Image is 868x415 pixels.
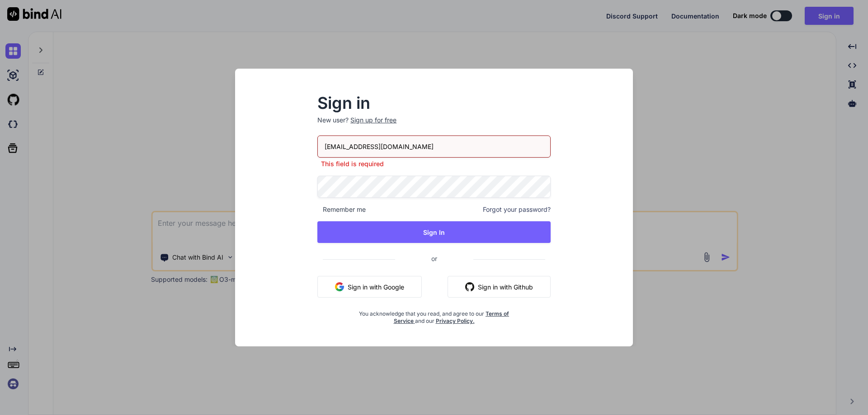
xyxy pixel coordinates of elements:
button: Sign in with Github [448,276,551,298]
div: You acknowledge that you read, and agree to our and our [356,305,512,325]
button: Sign In [317,221,551,243]
img: google [335,282,344,291]
button: Sign in with Google [317,276,422,298]
p: New user? [317,116,551,135]
a: Terms of Service [394,310,509,324]
div: Sign up for free [350,116,396,125]
a: Privacy Policy. [436,317,475,324]
span: Forgot your password? [483,205,551,214]
p: This field is required [317,159,551,168]
span: or [395,247,473,270]
h2: Sign in [317,96,551,110]
img: github [465,282,474,291]
span: Remember me [317,205,366,214]
input: Login or Email [317,135,551,158]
